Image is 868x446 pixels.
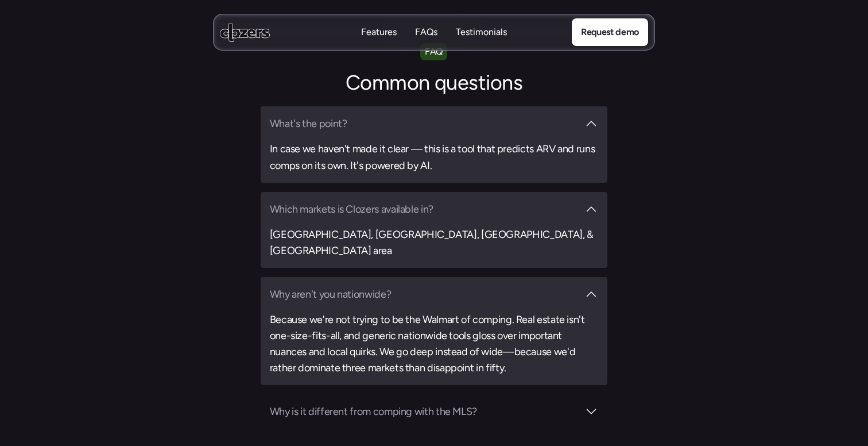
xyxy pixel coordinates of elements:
[270,201,579,217] h3: Which markets is Clozers available in?
[456,26,507,39] a: TestimonialsTestimonials
[361,26,397,39] p: Features
[581,25,639,40] p: Request demo
[270,403,579,420] h3: Why is it different from comping with the MLS?
[415,39,437,51] p: FAQs
[270,312,599,376] h3: Because we're not trying to be the Walmart of comping. Real estate isn't one-size-fits-all, and g...
[415,26,437,39] p: FAQs
[270,286,579,302] h3: Why aren't you nationwide?
[415,26,437,39] a: FAQsFAQs
[361,39,397,51] p: Features
[361,26,397,39] a: FeaturesFeatures
[456,39,507,51] p: Testimonials
[239,69,629,97] h2: Common questions
[456,26,507,39] p: Testimonials
[270,141,599,173] h3: In case we haven't made it clear — this is a tool that predicts ARV and runs comps on its own. It...
[270,116,579,132] h3: What's the point?
[270,226,599,259] h3: [GEOGRAPHIC_DATA], [GEOGRAPHIC_DATA], [GEOGRAPHIC_DATA], & [GEOGRAPHIC_DATA] area
[572,18,648,46] a: Request demo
